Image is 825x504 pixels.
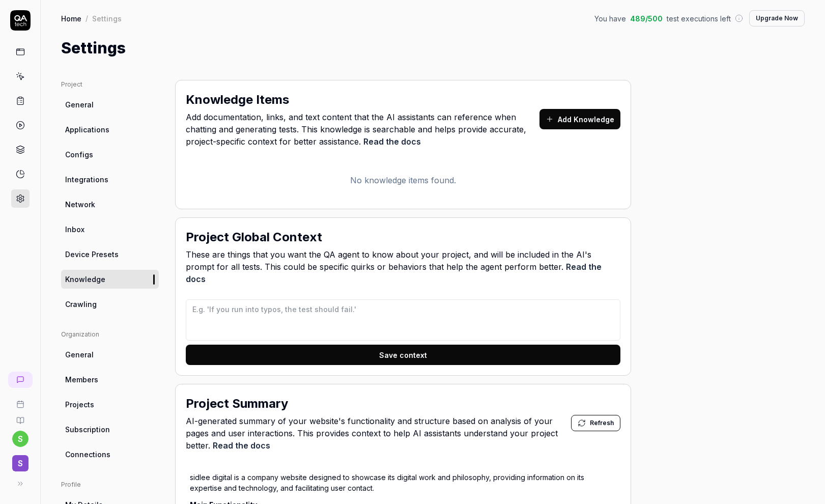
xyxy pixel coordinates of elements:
[61,195,159,214] a: Network
[186,345,620,365] button: Save context
[61,95,159,114] a: General
[65,99,94,110] span: General
[61,330,159,339] div: Organization
[186,395,288,413] h2: Project Summary
[61,370,159,389] a: Members
[65,199,95,210] span: Network
[363,136,421,147] a: Read the docs
[65,424,110,435] span: Subscription
[61,245,159,264] a: Device Presets
[65,299,97,310] span: Crawling
[213,440,270,451] a: Read the docs
[61,345,159,364] a: General
[186,228,322,246] h2: Project Global Context
[630,13,663,24] span: 489 / 500
[4,408,36,425] a: Documentation
[186,248,620,285] span: These are things that you want the QA agent to know about your project, and will be included in t...
[65,374,98,385] span: Members
[590,418,614,428] span: Refresh
[61,80,159,89] div: Project
[65,349,94,360] span: General
[61,220,159,239] a: Inbox
[65,399,94,410] span: Projects
[186,174,620,186] p: No knowledge items found.
[186,415,571,452] span: AI-generated summary of your website's functionality and structure based on analysis of your page...
[65,249,119,260] span: Device Presets
[65,449,110,460] span: Connections
[61,270,159,289] a: Knowledge
[65,174,108,185] span: Integrations
[594,13,626,24] span: You have
[61,420,159,439] a: Subscription
[65,149,93,160] span: Configs
[65,274,105,285] span: Knowledge
[8,372,33,388] a: New conversation
[190,472,616,493] p: sidlee digital is a company website designed to showcase its digital work and philosophy, providi...
[61,170,159,189] a: Integrations
[4,447,36,473] button: S
[86,13,88,23] div: /
[61,295,159,314] a: Crawling
[92,13,122,23] div: Settings
[12,455,29,471] span: S
[61,13,81,23] a: Home
[61,480,159,489] div: Profile
[4,392,36,408] a: Book a call with us
[12,431,29,447] button: s
[186,111,539,148] span: Add documentation, links, and text content that the AI assistants can reference when chatting and...
[667,13,731,24] span: test executions left
[61,395,159,414] a: Projects
[61,37,126,60] h1: Settings
[61,445,159,464] a: Connections
[571,415,620,431] button: Refresh
[65,124,109,135] span: Applications
[749,10,805,26] button: Upgrade Now
[65,224,84,235] span: Inbox
[186,91,289,109] h2: Knowledge Items
[61,145,159,164] a: Configs
[61,120,159,139] a: Applications
[539,109,620,129] button: Add Knowledge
